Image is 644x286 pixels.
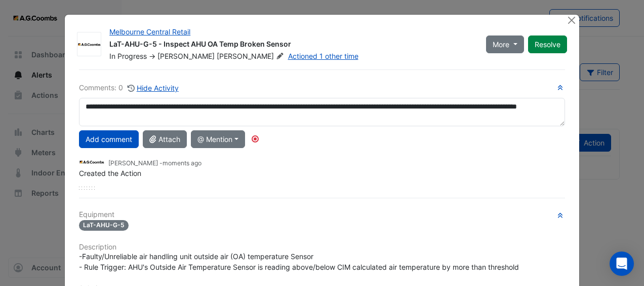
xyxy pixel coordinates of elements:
[79,210,565,219] h6: Equipment
[109,52,147,60] span: In Progress
[157,52,215,60] span: [PERSON_NAME]
[163,159,202,167] span: 2025-10-08 09:52:24
[143,130,187,148] button: Attach
[79,82,179,94] div: Comments: 0
[528,35,567,53] button: Resolve
[109,39,474,51] div: LaT-AHU-G-5 - Inspect AHU OA Temp Broken Sensor
[610,252,634,276] div: Open Intercom Messenger
[79,169,141,177] span: Created the Action
[567,15,577,25] button: Close
[79,157,104,168] img: AG Coombs
[127,82,179,94] button: Hide Activity
[79,220,129,231] span: LaT-AHU-G-5
[493,39,509,50] span: More
[251,134,260,144] div: Tooltip anchor
[486,35,524,53] button: More
[149,52,155,60] span: ->
[77,40,101,50] img: AG Coombs
[79,130,139,148] button: Add comment
[79,243,565,252] h6: Description
[108,159,202,168] small: [PERSON_NAME] -
[217,51,286,61] span: [PERSON_NAME]
[109,27,190,36] a: Melbourne Central Retail
[288,52,358,60] a: Actioned 1 other time
[79,252,519,271] span: -Faulty/Unreliable air handling unit outside air (OA) temperature Sensor - Rule Trigger: AHU's Ou...
[191,130,245,148] button: @ Mention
